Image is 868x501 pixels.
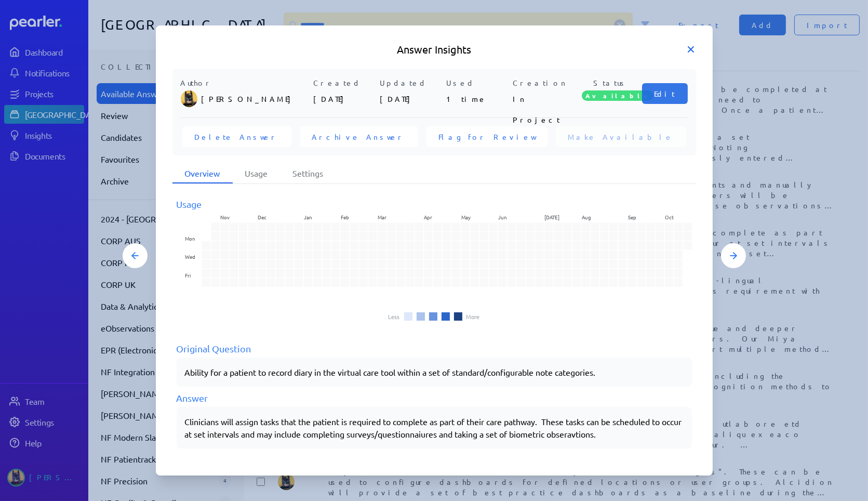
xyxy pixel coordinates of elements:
p: Ability for a patient to record diary in the virtual care tool within a set of standard/configura... [185,366,684,378]
text: Dec [257,213,266,221]
text: Oct [665,213,674,221]
span: Available [582,90,653,101]
button: Edit [642,83,688,104]
p: [DATE] [314,88,376,109]
p: Clinicians will assign tasks that the patient is required to complete as part of their care pathw... [185,415,684,440]
li: Overview [172,164,233,183]
text: [DATE] [544,213,559,221]
text: Fri [185,271,191,279]
p: In Project [513,88,576,109]
p: Created [314,77,376,88]
text: Mon [185,234,195,242]
li: Less [389,313,400,320]
p: Author [181,77,310,88]
text: Feb [341,213,349,221]
p: Used [447,77,509,88]
text: Sep [627,213,636,221]
span: Archive Answer [312,131,406,142]
text: Jan [303,213,312,221]
p: [PERSON_NAME] [202,88,310,109]
p: Updated [380,77,443,88]
button: Archive Answer [300,126,418,147]
li: Usage [233,164,281,183]
button: Previous Answer [123,243,148,268]
div: Original Question [177,341,692,355]
text: Wed [185,253,195,261]
p: [DATE] [380,88,443,109]
text: Mar [378,213,386,221]
button: Make Available [556,126,686,147]
span: Flag for Review [439,131,535,142]
text: Apr [424,213,432,221]
li: More [466,313,480,320]
img: Tung Nguyen [181,90,197,107]
button: Delete Answer [182,126,291,147]
p: 1 time [447,88,509,109]
text: Aug [581,213,591,221]
text: May [461,213,470,221]
text: Jun [498,213,507,221]
p: Creation [513,77,576,88]
span: Edit [655,88,675,99]
button: Next Answer [721,243,746,268]
button: Flag for Review [426,126,547,147]
div: Usage [177,197,692,211]
span: Make Available [568,131,674,142]
h5: Answer Insights [172,42,696,57]
div: Answer [177,391,692,405]
text: Nov [220,213,230,221]
span: Delete Answer [195,131,279,142]
li: Settings [281,164,336,183]
p: Status [580,77,642,88]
